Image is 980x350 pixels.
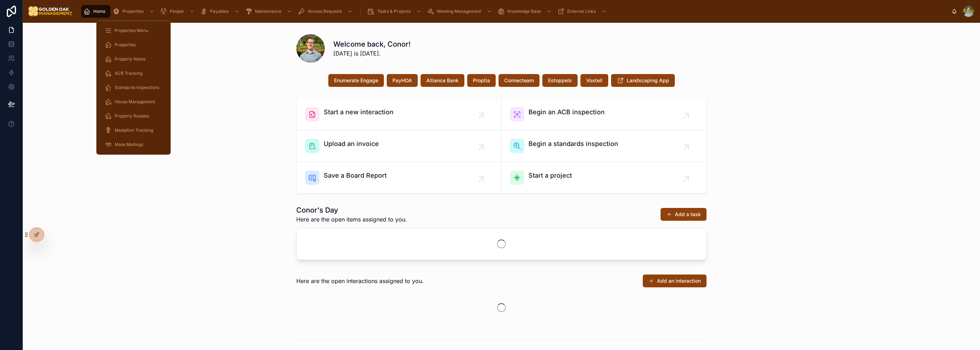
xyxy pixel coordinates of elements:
[501,162,706,193] a: Start a project
[528,139,618,149] span: Begin a standards inspection
[115,56,145,62] span: Property Notes
[501,130,706,162] a: Begin a standards inspection
[296,215,407,224] span: Here are the open items assigned to you.
[296,277,424,285] span: Here are the open interactions assigned to you.
[627,77,669,84] span: Landscaping App
[333,39,411,49] h1: Welcome back, Conor!
[611,74,675,87] button: Landscaping App
[115,99,155,105] span: House Management
[504,77,534,84] span: Connecteam
[528,107,605,117] span: Begin an ACB inspection
[100,38,166,51] a: Properties
[100,110,166,122] a: Property Resales
[170,9,184,14] span: People
[115,28,148,33] span: Properties Menu
[297,130,501,162] a: Upload an invoice
[387,74,418,87] button: PayHOA
[528,171,572,181] span: Start a project
[158,5,198,18] a: People
[324,107,393,117] span: Start a new interaction
[501,99,706,130] a: Begin an ACB inspection
[296,205,407,215] h1: Conor's Day
[308,9,342,14] span: Access Requests
[499,74,539,87] button: Connecteam
[507,9,541,14] span: Knowledge Base
[115,70,142,76] span: ACB Tracking
[421,74,464,87] button: Alliance Bank
[495,5,555,18] a: Knowledge Base
[643,275,707,287] button: Add an interaction
[115,127,153,133] span: Medallion Tracking
[78,4,952,19] div: scrollable content
[392,77,412,84] span: PayHOA
[542,74,578,87] button: Estoppels
[297,162,501,193] a: Save a Board Report
[296,5,356,18] a: Access Requests
[328,74,384,87] button: Enumerate Engage
[115,113,149,119] span: Property Resales
[255,9,281,14] span: Maintenance
[115,85,159,90] span: Standards Inspections
[333,49,411,58] span: [DATE] is [DATE].
[580,74,608,87] button: Voxtell
[198,5,243,18] a: Payables
[123,9,144,14] span: Properties
[437,9,481,14] span: Meeting Management
[243,5,296,18] a: Maintenance
[425,5,495,18] a: Meeting Management
[115,142,143,147] span: Mass Mailings
[586,77,603,84] span: Voxtell
[100,138,166,151] a: Mass Mailings
[100,124,166,137] a: Medallion Tracking
[100,24,166,37] a: Properties Menu
[567,9,596,14] span: External Links
[100,53,166,66] a: Property Notes
[334,77,378,84] span: Enumerate Engage
[377,9,411,14] span: Tasks & Projects
[365,5,425,18] a: Tasks & Projects
[324,139,379,149] span: Upload an invoice
[555,5,610,18] a: External Links
[100,67,166,80] a: ACB Tracking
[548,77,572,84] span: Estoppels
[324,171,387,181] span: Save a Board Report
[93,9,105,14] span: Home
[210,9,229,14] span: Payables
[115,42,136,48] span: Properties
[110,5,158,18] a: Properties
[467,74,496,87] button: Proptia
[426,77,459,84] span: Alliance Bank
[297,99,501,130] a: Start a new interaction
[100,81,166,94] a: Standards Inspections
[81,5,110,18] a: Home
[100,95,166,108] a: House Management
[473,77,490,84] span: Proptia
[661,208,707,221] button: Add a task
[28,6,73,17] img: App logo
